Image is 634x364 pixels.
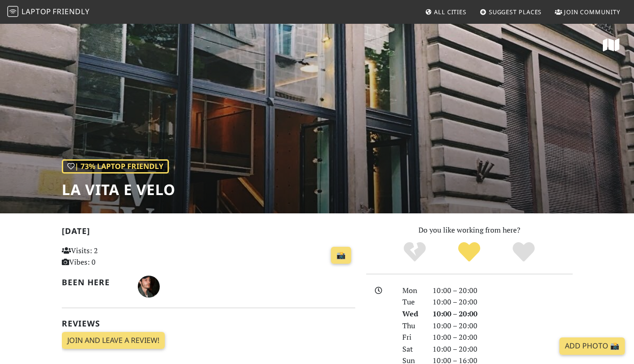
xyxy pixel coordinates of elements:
img: 4783-calin.jpg [138,276,160,298]
span: All Cities [434,8,466,16]
span: Calin Radu [138,281,160,291]
p: Do you like working from here? [366,224,573,236]
h2: Reviews [62,319,355,328]
a: 📸 [331,247,351,264]
div: 10:00 – 20:00 [427,331,578,343]
a: Add Photo 📸 [559,337,625,355]
div: No [388,241,442,264]
div: Thu [397,320,427,332]
a: Join Community [551,4,624,20]
div: 10:00 – 20:00 [427,308,578,320]
h1: La Vita e Velo [62,181,175,198]
div: 10:00 – 20:00 [427,285,578,297]
div: Tue [397,296,427,308]
img: LaptopFriendly [7,6,18,17]
div: Wed [397,308,427,320]
div: 10:00 – 20:00 [427,343,578,355]
a: Join and leave a review! [62,332,165,349]
div: Mon [397,285,427,297]
h2: [DATE] [62,226,355,239]
a: All Cities [421,4,470,20]
div: 10:00 – 20:00 [427,320,578,332]
a: LaptopFriendly LaptopFriendly [7,4,90,20]
h2: Been here [62,277,127,287]
span: Friendly [53,6,89,16]
a: Suggest Places [476,4,546,20]
span: Join Community [564,8,620,16]
span: Suggest Places [489,8,542,16]
p: Visits: 2 Vibes: 0 [62,245,152,268]
span: Laptop [22,6,51,16]
div: | 73% Laptop Friendly [62,159,169,174]
div: Fri [397,331,427,343]
div: Yes [442,241,497,264]
div: Sat [397,343,427,355]
div: Definitely! [496,241,551,264]
div: 10:00 – 20:00 [427,296,578,308]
